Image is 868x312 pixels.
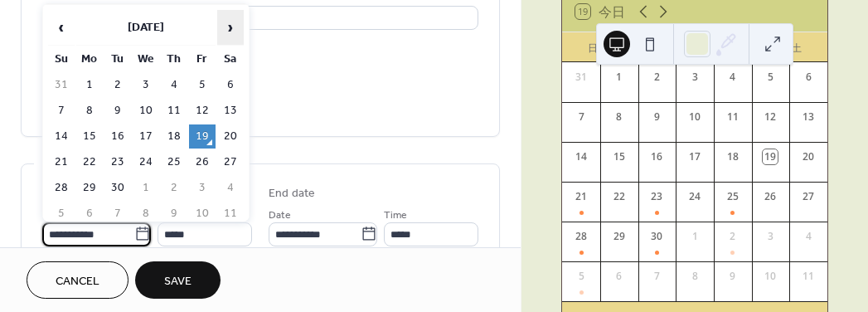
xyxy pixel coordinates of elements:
span: Time [384,206,407,223]
div: 31 [574,70,589,85]
div: 15 [612,149,627,164]
td: 19 [189,124,216,149]
div: 日 [575,32,609,62]
td: 11 [217,202,244,226]
div: 27 [801,189,816,204]
div: 19 [763,149,778,164]
div: 1 [612,70,627,85]
td: 6 [76,202,103,226]
th: Su [48,47,75,71]
td: 15 [76,124,103,149]
td: 14 [48,124,75,149]
div: 12 [763,110,778,124]
span: › [218,11,243,44]
span: Date [269,206,291,223]
td: 20 [217,124,244,149]
div: 11 [801,269,816,284]
td: 3 [133,73,159,97]
td: 21 [48,150,75,174]
div: 4 [725,70,740,85]
td: 7 [48,99,75,123]
div: 7 [649,269,664,284]
td: 22 [76,150,103,174]
span: ‹ [49,11,74,44]
span: Save [164,273,192,290]
div: 30 [649,229,664,244]
td: 10 [133,99,159,123]
div: 3 [687,70,702,85]
div: 5 [574,269,589,284]
div: 4 [801,229,816,244]
div: 26 [763,189,778,204]
td: 7 [104,202,131,226]
div: 13 [801,110,816,124]
div: 6 [612,269,627,284]
div: 22 [612,189,627,204]
div: 10 [687,110,702,124]
td: 9 [161,202,187,226]
div: 14 [574,149,589,164]
th: Tu [104,47,131,71]
div: 2 [725,229,740,244]
td: 16 [104,124,131,149]
div: 21 [574,189,589,204]
div: 10 [763,269,778,284]
div: 16 [649,149,664,164]
div: 25 [725,189,740,204]
div: 9 [649,110,664,124]
td: 18 [161,124,187,149]
td: 8 [76,99,103,123]
div: 18 [725,149,740,164]
div: 6 [801,70,816,85]
td: 12 [189,99,216,123]
div: 1 [687,229,702,244]
td: 25 [161,150,187,174]
div: 9 [725,269,740,284]
td: 4 [161,73,187,97]
button: Save [135,261,221,299]
td: 29 [76,176,103,200]
td: 2 [161,176,187,200]
td: 17 [133,124,159,149]
td: 23 [104,150,131,174]
div: 24 [687,189,702,204]
td: 10 [189,202,216,226]
div: 23 [649,189,664,204]
td: 27 [217,150,244,174]
div: 2 [649,70,664,85]
td: 5 [48,202,75,226]
div: 8 [612,110,627,124]
th: Th [161,47,187,71]
td: 1 [76,73,103,97]
div: 5 [763,70,778,85]
th: Sa [217,47,244,71]
div: 7 [574,110,589,124]
td: 3 [189,176,216,200]
td: 4 [217,176,244,200]
div: 土 [780,32,814,62]
td: 30 [104,176,131,200]
button: Cancel [27,261,129,299]
div: 20 [801,149,816,164]
div: End date [269,185,315,202]
div: 3 [763,229,778,244]
div: 11 [725,110,740,124]
div: 29 [612,229,627,244]
td: 2 [104,73,131,97]
th: [DATE] [76,10,216,46]
span: Cancel [56,273,99,290]
th: Mo [76,47,103,71]
td: 5 [189,73,216,97]
div: 28 [574,229,589,244]
td: 6 [217,73,244,97]
th: We [133,47,159,71]
div: 8 [687,269,702,284]
td: 13 [217,99,244,123]
td: 11 [161,99,187,123]
td: 28 [48,176,75,200]
td: 31 [48,73,75,97]
td: 8 [133,202,159,226]
td: 24 [133,150,159,174]
div: 17 [687,149,702,164]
